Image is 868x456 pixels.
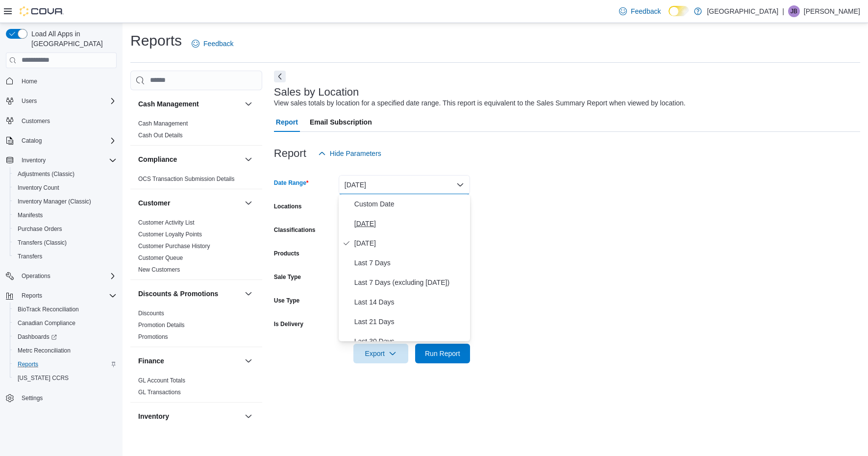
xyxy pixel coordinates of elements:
a: Customers [18,115,54,127]
button: Reports [18,290,46,302]
span: Dashboards [18,333,57,341]
span: Report [276,112,298,132]
span: [DATE] [354,237,466,249]
h3: Finance [138,356,164,366]
button: Users [18,95,41,107]
button: Canadian Compliance [10,316,121,330]
span: Export [359,344,402,363]
span: [US_STATE] CCRS [18,374,69,382]
span: Inventory [22,156,46,164]
span: Metrc Reconciliation [18,347,71,355]
button: Purchase Orders [10,222,121,236]
div: Cash Management [130,118,262,145]
button: Cash Management [138,99,241,109]
div: View sales totals by location for a specified date range. This report is equivalent to the Sales ... [274,98,686,108]
span: Dashboards [14,331,117,343]
span: Email Subscription [310,112,372,132]
button: Reports [2,289,121,303]
span: Reports [18,290,117,302]
h3: Customer [138,198,170,208]
div: Select listbox [339,194,470,341]
a: Dashboards [10,330,121,344]
span: Last 7 Days (excluding [DATE]) [354,277,466,288]
label: Is Delivery [274,320,303,328]
div: Finance [130,375,262,402]
h3: Discounts & Promotions [138,289,218,299]
span: BioTrack Reconciliation [18,305,79,313]
span: Operations [22,272,50,280]
span: Settings [18,392,117,404]
span: Reports [18,360,38,368]
button: Finance [138,356,241,366]
button: Users [2,94,121,108]
span: Customers [22,117,50,125]
span: BioTrack Reconciliation [14,304,117,315]
button: Inventory [138,411,241,421]
img: Cova [20,6,64,16]
a: Customer Activity List [138,219,195,226]
a: Manifests [14,209,47,221]
span: Inventory Count [14,182,117,194]
a: Transfers (Classic) [14,237,71,249]
span: Transfers [14,251,117,262]
span: Transfers (Classic) [18,239,67,247]
span: Transfers (Classic) [14,237,117,249]
span: Purchase Orders [14,223,117,235]
span: Inventory [18,154,117,166]
button: Operations [18,270,54,282]
span: Hide Parameters [330,149,381,158]
button: Home [2,74,121,88]
a: Transfers [14,251,46,262]
span: Home [18,75,117,87]
button: Inventory [18,154,50,166]
a: Inventory Manager (Classic) [14,196,95,207]
span: Last 21 Days [354,316,466,328]
span: Users [18,95,117,107]
button: Reports [10,357,121,371]
h1: Reports [130,31,182,51]
label: Products [274,250,299,257]
label: Sale Type [274,273,301,281]
a: Dashboards [14,331,61,343]
a: Promotion Details [138,322,185,329]
div: Discounts & Promotions [130,307,262,347]
span: JB [791,5,797,17]
a: Feedback [615,1,665,21]
nav: Complex example [6,70,117,431]
label: Use Type [274,297,299,304]
span: Run Report [425,349,460,358]
span: Operations [18,270,117,282]
span: Canadian Compliance [18,319,75,327]
a: Canadian Compliance [14,317,79,329]
a: Feedback [188,34,237,53]
span: Home [22,77,37,85]
button: Customer [138,198,241,208]
span: Purchase Orders [18,225,62,233]
button: Inventory [243,410,254,422]
label: Locations [274,203,302,210]
button: Transfers [10,250,121,263]
button: Catalog [2,134,121,148]
a: Adjustments (Classic) [14,168,78,180]
span: Catalog [18,135,117,147]
a: BioTrack Reconciliation [14,304,83,315]
h3: Cash Management [138,99,199,109]
div: Compliance [130,173,262,189]
h3: Sales by Location [274,86,359,98]
p: [PERSON_NAME] [804,5,860,17]
button: Customers [2,114,121,128]
span: Reports [14,358,117,370]
button: Next [274,71,286,82]
h3: Compliance [138,154,177,164]
span: Last 7 Days [354,257,466,269]
span: Inventory Manager (Classic) [18,198,91,205]
label: Date Range [274,179,309,187]
span: [DATE] [354,218,466,229]
span: Settings [22,394,43,402]
span: Catalog [22,137,42,145]
label: Classifications [274,226,316,234]
span: Users [22,97,37,105]
a: GL Account Totals [138,377,185,384]
button: Inventory [2,153,121,167]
